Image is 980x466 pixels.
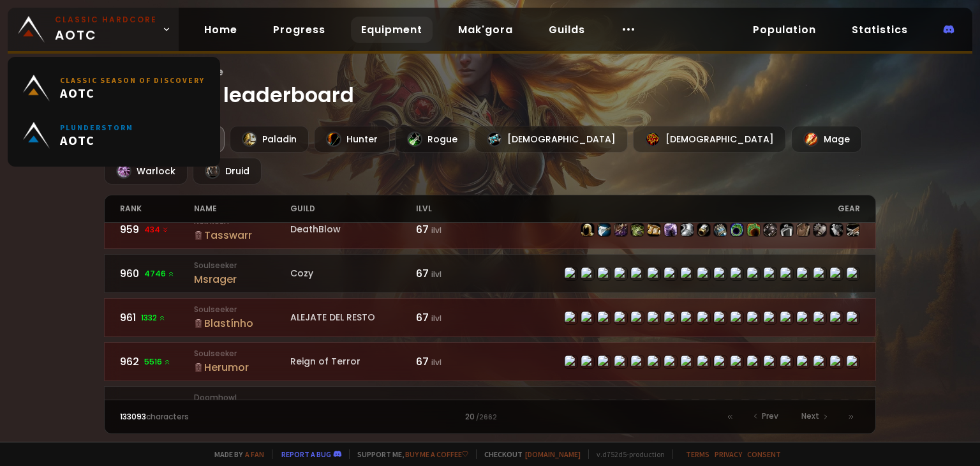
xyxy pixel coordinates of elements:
[194,315,290,331] div: Blastínho
[60,75,205,85] small: Classic Season of Discovery
[714,223,727,236] img: item-14551
[842,17,918,43] a: Statistics
[104,386,876,425] a: 96346043 DoomhowlCorgFractured67 ilvlitem-12640item-15411item-16733item-6125item-11926item-13959i...
[194,304,290,315] small: Soulseeker
[290,355,416,368] div: Reign of Terror
[416,195,490,222] div: ilvl
[120,411,305,423] div: characters
[194,17,248,43] a: Home
[525,449,581,459] a: [DOMAIN_NAME]
[431,313,442,324] small: ilvl
[120,354,194,370] div: 962
[194,348,290,359] small: Soulseeker
[762,410,778,422] span: Prev
[747,223,760,236] img: item-19384
[448,17,523,43] a: Mak'gora
[15,112,212,159] a: PlunderstormAOTC
[60,123,133,132] small: Plunderstorm
[395,126,470,153] div: Rogue
[314,126,390,153] div: Hunter
[104,254,876,293] a: 9604746 SoulseekerMsragerCozy67 ilvlitem-12640item-22150item-13066item-19822item-19823item-15062i...
[305,411,675,423] div: 20
[797,223,810,236] img: item-19907
[351,17,433,43] a: Equipment
[281,449,331,459] a: Report a bug
[55,14,157,45] span: AOTC
[15,64,212,112] a: Classic Season of DiscoveryAOTC
[104,64,876,80] span: Wow Classic Hardcore
[476,412,497,423] small: / 2662
[581,223,594,236] img: item-12640
[743,17,826,43] a: Population
[120,195,194,222] div: rank
[144,356,171,368] span: 5516
[686,449,709,459] a: Terms
[104,210,876,249] a: 959434 Nek'RoshTasswarrDeathBlow67 ilvlitem-12640item-18404item-19878item-19822item-19823item-206...
[633,126,786,153] div: [DEMOGRAPHIC_DATA]
[194,227,290,243] div: Tasswarr
[194,271,290,287] div: Msrager
[120,411,146,422] span: 133093
[648,223,660,236] img: item-19823
[715,449,742,459] a: Privacy
[664,223,677,236] img: item-20671
[490,195,860,222] div: gear
[416,398,490,414] div: 67
[631,223,644,236] img: item-19822
[290,195,416,222] div: guild
[120,222,194,237] div: 959
[416,354,490,370] div: 67
[431,357,442,368] small: ilvl
[55,14,157,26] small: Classic Hardcore
[263,17,336,43] a: Progress
[416,222,490,237] div: 67
[349,449,468,459] span: Support me,
[104,64,876,110] h1: Equipment leaderboard
[245,449,264,459] a: a fan
[144,268,175,280] span: 4746
[104,158,188,184] div: Warlock
[193,158,262,184] div: Druid
[141,312,166,324] span: 1332
[681,223,694,236] img: item-21688
[538,17,595,43] a: Guilds
[431,225,442,236] small: ilvl
[791,126,862,153] div: Mage
[194,392,290,403] small: Doomhowl
[588,449,665,459] span: v. d752d5 - production
[431,269,442,280] small: ilvl
[8,8,179,51] a: Classic HardcoreAOTC
[230,126,309,153] div: Paladin
[104,342,876,381] a: 9625516 SoulseekerHerumorReign of Terror67 ilvlitem-12640item-15411item-15051item-15050item-21994...
[194,195,290,222] div: name
[416,266,490,282] div: 67
[290,311,416,324] div: ALEJATE DEL RESTO
[194,260,290,271] small: Soulseeker
[290,399,416,412] div: Fractured
[194,359,290,375] div: Herumor
[104,298,876,337] a: 9611332 SoulseekerBlastínhoALEJATE DEL RESTO67 ilvlitem-16866item-18404item-19878item-19822item-1...
[598,223,611,236] img: item-18404
[405,449,468,459] a: Buy me a coffee
[120,310,194,326] div: 961
[290,267,416,280] div: Cozy
[207,449,264,459] span: Made by
[416,310,490,326] div: 67
[847,223,859,236] img: item-22347
[120,266,194,282] div: 960
[120,398,194,414] div: 963
[476,449,581,459] span: Checkout
[144,224,169,236] span: 434
[614,223,627,236] img: item-19878
[780,223,793,236] img: item-20130
[747,449,781,459] a: Consent
[60,132,133,148] span: AOTC
[60,85,205,101] span: AOTC
[813,223,826,236] img: item-22816
[830,223,843,236] img: item-19363
[764,223,776,236] img: item-13965
[697,223,710,236] img: item-19824
[801,410,819,422] span: Next
[475,126,628,153] div: [DEMOGRAPHIC_DATA]
[731,223,743,236] img: item-19925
